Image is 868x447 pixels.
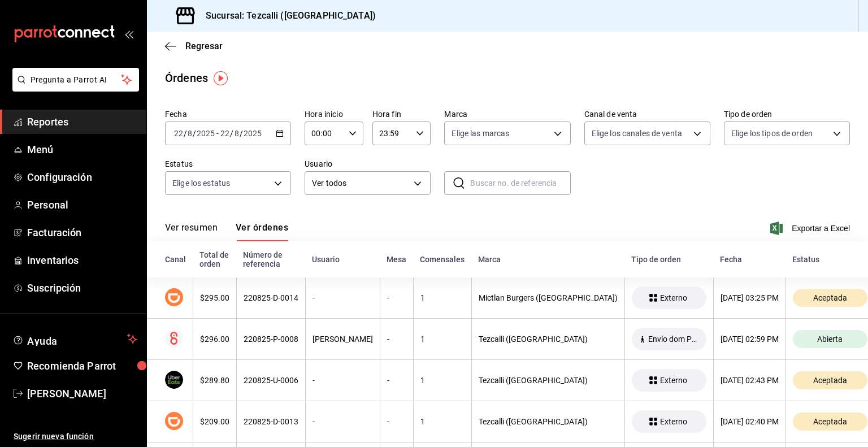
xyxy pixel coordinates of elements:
[193,129,196,138] span: /
[200,335,229,344] div: $296.00
[387,335,406,344] div: -
[165,70,208,86] div: Órdenes
[479,376,618,385] div: Tezcalli ([GEOGRAPHIC_DATA])
[199,250,229,268] div: Total de orden
[420,376,465,385] div: 1
[200,417,229,426] div: $209.00
[656,417,692,426] span: Externo
[243,250,298,268] div: Número de referencia
[772,222,850,235] button: Exportar a Excel
[644,335,702,344] span: Envío dom PLICK
[27,253,137,268] span: Inventarios
[244,376,298,385] div: 220825-U-0006
[305,110,363,118] label: Hora inicio
[27,197,137,212] span: Personal
[720,255,779,264] div: Fecha
[185,41,223,51] span: Regresar
[244,417,298,426] div: 220825-D-0013
[165,41,223,51] button: Regresar
[313,376,373,385] div: -
[31,74,121,86] span: Pregunta a Parrot AI
[230,129,233,138] span: /
[813,335,847,344] span: Abierta
[244,293,298,302] div: 220825-D-0014
[200,293,229,302] div: $295.00
[656,376,692,385] span: Externo
[478,255,618,264] div: Marca
[27,280,137,296] span: Suscripción
[236,222,288,241] button: Ver órdenes
[792,255,867,264] div: Estatus
[305,160,431,168] label: Usuario
[27,358,137,374] span: Recomienda Parrot
[165,255,186,264] div: Canal
[444,110,570,118] label: Marca
[479,293,618,302] div: Mictlan Burgers ([GEOGRAPHIC_DATA])
[187,129,193,138] input: --
[244,335,298,344] div: 220825-P-0008
[809,417,852,426] span: Aceptada
[656,293,692,302] span: Externo
[27,142,137,157] span: Menú
[27,170,137,185] span: Configuración
[200,376,229,385] div: $289.80
[420,293,465,302] div: 1
[240,129,243,138] span: /
[27,114,137,129] span: Reportes
[387,417,406,426] div: -
[313,335,373,344] div: [PERSON_NAME]
[631,255,706,264] div: Tipo de orden
[313,417,373,426] div: -
[12,68,139,92] button: Pregunta a Parrot AI
[452,128,509,139] span: Elige las marcas
[372,110,431,118] label: Hora fin
[173,129,184,138] input: --
[27,332,123,346] span: Ayuda
[387,255,406,264] div: Mesa
[592,128,682,139] span: Elige los canales de venta
[721,376,779,385] div: [DATE] 02:43 PM
[731,128,813,139] span: Elige los tipos de orden
[165,160,291,168] label: Estatus
[420,417,465,426] div: 1
[27,225,137,240] span: Facturación
[197,9,376,23] h3: Sucursal: Tezcalli ([GEOGRAPHIC_DATA])
[420,255,465,264] div: Comensales
[470,172,570,194] input: Buscar no. de referencia
[721,335,779,344] div: [DATE] 02:59 PM
[420,335,465,344] div: 1
[184,129,187,138] span: /
[387,293,406,302] div: -
[216,129,219,138] span: -
[479,417,618,426] div: Tezcalli ([GEOGRAPHIC_DATA])
[387,376,406,385] div: -
[165,222,288,241] div: navigation tabs
[584,110,710,118] label: Canal de venta
[214,71,228,85] img: Tooltip marker
[479,335,618,344] div: Tezcalli ([GEOGRAPHIC_DATA])
[27,386,137,401] span: [PERSON_NAME]
[724,110,850,118] label: Tipo de orden
[165,222,218,241] button: Ver resumen
[312,255,373,264] div: Usuario
[721,417,779,426] div: [DATE] 02:40 PM
[313,293,373,302] div: -
[809,293,852,302] span: Aceptada
[721,293,779,302] div: [DATE] 03:25 PM
[243,129,262,138] input: ----
[172,177,230,189] span: Elige los estatus
[8,82,139,94] a: Pregunta a Parrot AI
[14,431,137,442] span: Sugerir nueva función
[196,129,215,138] input: ----
[165,110,291,118] label: Fecha
[809,376,852,385] span: Aceptada
[234,129,240,138] input: --
[124,29,133,38] button: open_drawer_menu
[312,177,410,189] span: Ver todos
[220,129,230,138] input: --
